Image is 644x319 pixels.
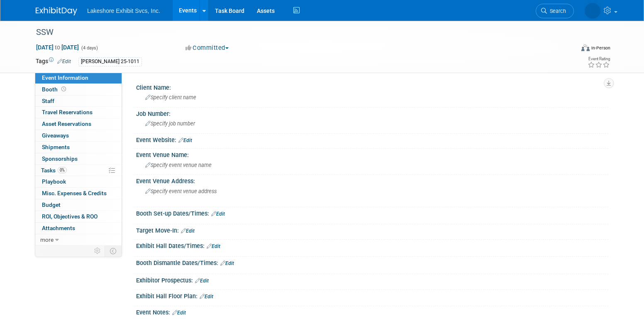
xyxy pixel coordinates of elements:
[211,211,225,217] a: Edit
[36,7,77,15] img: ExhibitDay
[207,243,220,249] a: Edit
[105,245,122,256] td: Toggle Event Tabs
[40,236,54,243] span: more
[200,294,213,299] a: Edit
[172,310,186,316] a: Edit
[58,167,67,173] span: 0%
[60,86,68,92] span: Booth not reserved yet
[136,290,608,301] div: Exhibit Hall Floor Plan:
[35,165,122,176] a: Tasks0%
[78,57,142,66] div: [PERSON_NAME] 25-1011
[35,188,122,199] a: Misc. Expenses & Credits
[136,108,608,118] div: Job Number:
[536,4,574,18] a: Search
[42,144,70,150] span: Shipments
[35,211,122,222] a: ROI, Objectives & ROO
[585,3,600,19] img: MICHELLE MOYA
[35,142,122,153] a: Shipments
[591,45,610,51] div: In-Person
[136,81,608,92] div: Client Name:
[588,57,610,61] div: Event Rating
[42,132,69,139] span: Giveaways
[42,155,78,162] span: Sponsorships
[181,228,195,234] a: Edit
[136,207,608,218] div: Booth Set-up Dates/Times:
[41,167,67,174] span: Tasks
[35,234,122,245] a: more
[42,109,93,115] span: Travel Reservations
[195,278,209,284] a: Edit
[35,223,122,234] a: Attachments
[42,120,91,127] span: Asset Reservations
[42,190,107,196] span: Misc. Expenses & Credits
[42,178,66,185] span: Playbook
[183,44,232,52] button: Committed
[42,201,61,208] span: Budget
[145,94,196,101] span: Specify client name
[35,96,122,107] a: Staff
[54,44,61,51] span: to
[35,176,122,187] a: Playbook
[42,213,98,220] span: ROI, Objectives & ROO
[136,240,608,250] div: Exhibit Hall Dates/Times:
[33,25,561,40] div: SSW
[145,120,195,127] span: Specify job number
[136,224,608,235] div: Target Move-In:
[35,72,122,83] a: Event Information
[145,162,212,168] span: Specify event venue name
[136,257,608,267] div: Booth Dismantle Dates/Times:
[35,107,122,118] a: Travel Reservations
[80,45,98,51] span: (4 days)
[42,98,54,104] span: Staff
[36,44,79,51] span: [DATE] [DATE]
[36,57,71,66] td: Tags
[87,7,160,14] span: Lakeshore Exhibit Svcs, Inc.
[145,188,217,194] span: Specify event venue address
[136,306,608,317] div: Event Notes:
[136,175,608,185] div: Event Venue Address:
[136,134,608,145] div: Event Website:
[42,225,75,231] span: Attachments
[547,8,566,14] span: Search
[136,149,608,159] div: Event Venue Name:
[35,130,122,141] a: Giveaways
[525,43,610,56] div: Event Format
[57,59,71,64] a: Edit
[136,274,608,285] div: Exhibitor Prospectus:
[35,118,122,130] a: Asset Reservations
[220,260,234,266] a: Edit
[42,74,88,81] span: Event Information
[35,84,122,95] a: Booth
[178,137,192,143] a: Edit
[581,44,590,51] img: Format-Inperson.png
[35,153,122,164] a: Sponsorships
[42,86,68,93] span: Booth
[35,199,122,211] a: Budget
[90,245,105,256] td: Personalize Event Tab Strip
